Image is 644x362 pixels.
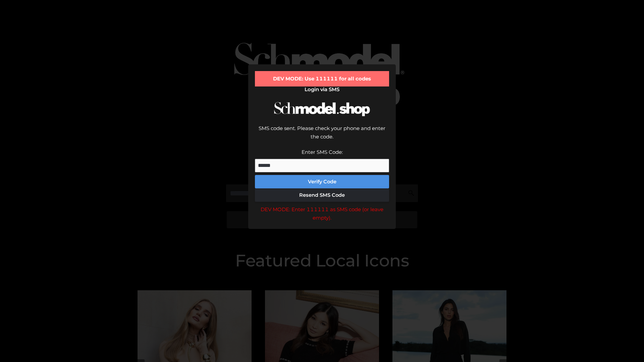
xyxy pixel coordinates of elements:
div: SMS code sent. Please check your phone and enter the code. [255,124,389,148]
h2: Login via SMS [255,86,389,93]
img: Schmodel Logo [272,96,372,122]
div: DEV MODE: Enter 111111 as SMS code (or leave empty). [255,205,389,222]
button: Verify Code [255,175,389,188]
button: Resend SMS Code [255,188,389,202]
div: DEV MODE: Use 111111 for all codes [255,71,389,86]
label: Enter SMS Code: [302,149,343,155]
